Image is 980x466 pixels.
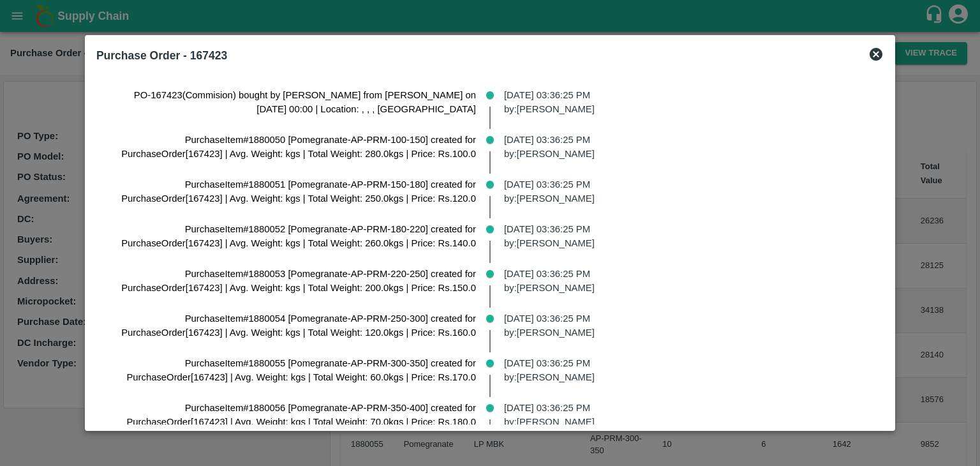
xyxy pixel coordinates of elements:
[107,356,476,385] p: PurchaseItem#1880055 [Pomegranate-AP-PRM-300-350] created for PurchaseOrder[167423] | Avg. Weight...
[107,88,476,117] p: PO-167423(Commision) bought by [PERSON_NAME] from [PERSON_NAME] on [DATE] 00:00 | Location: , , ,...
[96,49,227,62] b: Purchase Order - 167423
[107,222,476,251] p: PurchaseItem#1880052 [Pomegranate-AP-PRM-180-220] created for PurchaseOrder[167423] | Avg. Weight...
[504,312,873,340] p: [DATE] 03:36:25 PM by: [PERSON_NAME]
[107,267,476,296] p: PurchaseItem#1880053 [Pomegranate-AP-PRM-220-250] created for PurchaseOrder[167423] | Avg. Weight...
[107,177,476,206] p: PurchaseItem#1880051 [Pomegranate-AP-PRM-150-180] created for PurchaseOrder[167423] | Avg. Weight...
[504,356,873,385] p: [DATE] 03:36:25 PM by: [PERSON_NAME]
[504,133,873,162] p: [DATE] 03:36:25 PM by: [PERSON_NAME]
[504,222,873,251] p: [DATE] 03:36:25 PM by: [PERSON_NAME]
[504,401,873,430] p: [DATE] 03:36:25 PM by: [PERSON_NAME]
[504,88,873,117] p: [DATE] 03:36:25 PM by: [PERSON_NAME]
[107,401,476,430] p: PurchaseItem#1880056 [Pomegranate-AP-PRM-350-400] created for PurchaseOrder[167423] | Avg. Weight...
[107,312,476,340] p: PurchaseItem#1880054 [Pomegranate-AP-PRM-250-300] created for PurchaseOrder[167423] | Avg. Weight...
[504,177,873,206] p: [DATE] 03:36:25 PM by: [PERSON_NAME]
[107,133,476,162] p: PurchaseItem#1880050 [Pomegranate-AP-PRM-100-150] created for PurchaseOrder[167423] | Avg. Weight...
[504,267,873,296] p: [DATE] 03:36:25 PM by: [PERSON_NAME]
